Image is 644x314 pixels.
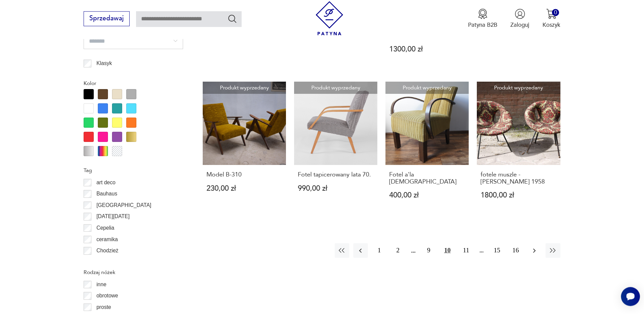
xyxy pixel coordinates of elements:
[468,21,497,29] p: Patyna B2B
[96,258,117,267] p: Ćmielów
[84,79,183,88] p: Kolor
[552,9,559,16] div: 0
[515,8,525,19] img: Ikonka użytkownika
[508,243,523,258] button: 16
[312,1,347,35] img: Patyna - sklep z meblami i dekoracjami vintage
[84,11,129,26] button: Sprzedawaj
[96,291,118,300] p: obrotowe
[96,280,106,289] p: inne
[391,243,405,258] button: 2
[96,235,118,244] p: ceramika
[96,224,114,232] p: Cepelia
[298,171,374,178] h3: Fotel tapicerowany lata 70.
[227,14,237,23] button: Szukaj
[96,246,118,255] p: Chodzież
[96,212,130,221] p: [DATE][DATE]
[510,8,529,29] button: Zaloguj
[84,268,183,277] p: Rodzaj nóżek
[468,8,497,29] button: Patyna B2B
[294,82,377,215] a: Produkt wyprzedanyFotel tapicerowany lata 70.Fotel tapicerowany lata 70.990,00 zł
[96,303,111,312] p: proste
[298,185,374,192] p: 990,00 zł
[96,59,112,68] p: Klasyk
[96,178,115,187] p: art deco
[477,82,560,215] a: Produkt wyprzedanyfotele muszle - Lesław Kiernicki 1958fotele muszle - [PERSON_NAME] 19581800,00 zł
[468,8,497,29] a: Ikona medaluPatyna B2B
[459,243,473,258] button: 11
[203,82,286,215] a: Produkt wyprzedanyModel B-310Model B-310230,00 zł
[478,8,488,19] img: Ikona medalu
[542,8,560,29] button: 0Koszyk
[96,201,151,210] p: [GEOGRAPHIC_DATA]
[389,46,465,53] p: 1300,00 zł
[481,192,557,199] p: 1800,00 zł
[542,21,560,29] p: Koszyk
[510,21,529,29] p: Zaloguj
[206,185,283,192] p: 230,00 zł
[421,243,436,258] button: 9
[621,287,640,306] iframe: Smartsupp widget button
[389,171,465,185] h3: Fotel a'la [DEMOGRAPHIC_DATA]
[440,243,455,258] button: 10
[84,16,129,22] a: Sprzedawaj
[84,166,183,175] p: Tag
[490,243,504,258] button: 15
[96,189,117,198] p: Bauhaus
[481,171,557,185] h3: fotele muszle - [PERSON_NAME] 1958
[206,171,283,178] h3: Model B-310
[389,192,465,199] p: 400,00 zł
[372,243,386,258] button: 1
[546,8,557,19] img: Ikona koszyka
[385,82,469,215] a: Produkt wyprzedanyFotel a'la HalabalaFotel a'la [DEMOGRAPHIC_DATA]400,00 zł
